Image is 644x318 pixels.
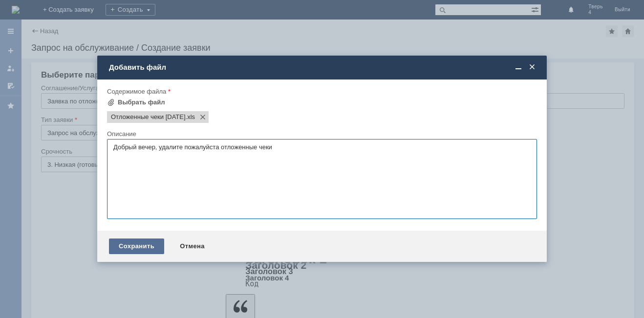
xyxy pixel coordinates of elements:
[107,131,535,137] div: Описание
[186,113,195,121] span: Отложенные чеки 03.09.25.xls
[107,88,535,95] div: Содержимое файла
[514,63,523,72] span: Свернуть (Ctrl + M)
[109,63,537,72] div: Добавить файл
[111,113,186,121] span: Отложенные чеки 03.09.25.xls
[527,63,537,72] span: Закрыть
[118,99,165,106] div: Выбрать файл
